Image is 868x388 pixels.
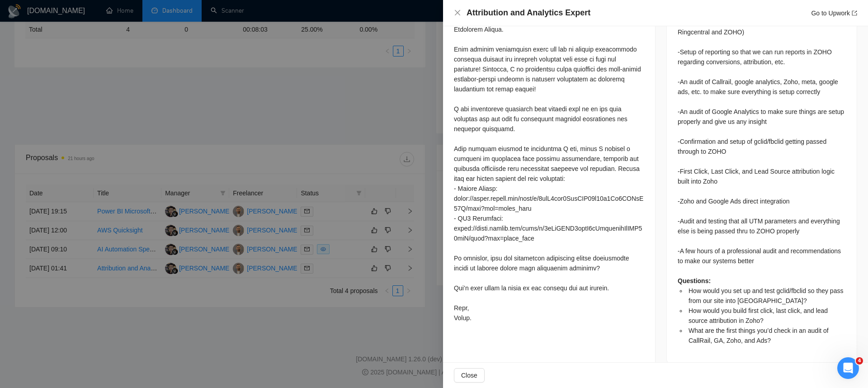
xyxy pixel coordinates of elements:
button: Close [454,9,461,17]
span: How would you build first click, last click, and lead source attribution in Zoho? [689,307,828,324]
a: Go to Upworkexport [811,9,857,17]
span: close [454,9,461,16]
div: Lor! Ipsumdo! S ame con adi elitsed doe te Incididuntu lab Etdolorem Aliqua. Enim adminim veniamq... [454,14,644,323]
span: How would you set up and test gclid/fbclid so they pass from our site into [GEOGRAPHIC_DATA]? [689,287,843,304]
iframe: Intercom live chat [837,357,859,379]
strong: Questions: [678,277,711,284]
button: Close [454,368,485,383]
span: export [852,10,857,16]
span: 4 [856,357,863,364]
h4: Attribution and Analytics Expert [467,7,590,19]
span: What are the first things you’d check in an audit of CallRail, GA, Zoho, and Ads? [689,327,829,344]
span: Close [461,370,477,380]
